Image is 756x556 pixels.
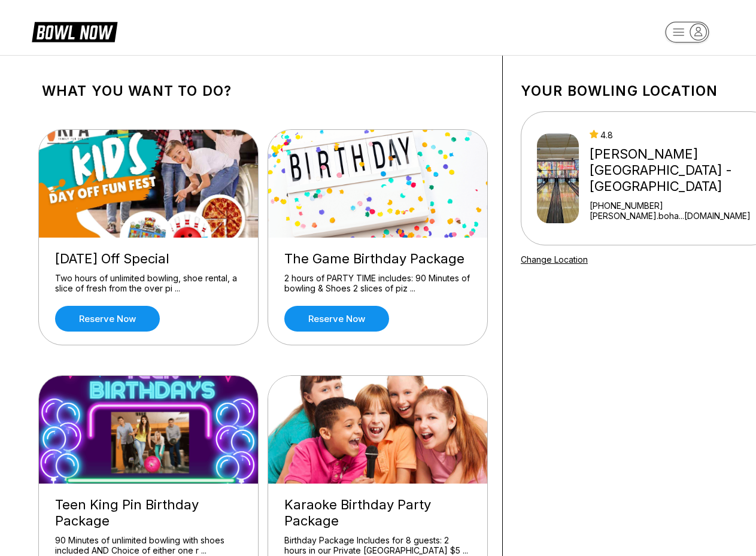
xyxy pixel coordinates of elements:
div: [DATE] Off Special [55,251,242,267]
div: Birthday Package Includes for 8 guests: 2 hours in our Private [GEOGRAPHIC_DATA] $5 ... [284,535,471,556]
img: The Game Birthday Package [268,130,488,238]
a: Change Location [521,254,588,265]
div: Teen King Pin Birthday Package [55,497,242,529]
a: Reserve now [284,306,389,332]
img: School Day Off Special [39,130,259,238]
h1: What you want to do? [42,83,484,99]
div: Two hours of unlimited bowling, shoe rental, a slice of fresh from the over pi ... [55,273,242,294]
div: The Game Birthday Package [284,251,471,267]
img: Teen King Pin Birthday Package [39,376,259,484]
a: Reserve now [55,306,160,332]
div: Karaoke Birthday Party Package [284,497,471,529]
img: Karaoke Birthday Party Package [268,376,488,484]
div: 90 Minutes of unlimited bowling with shoes included AND Choice of either one r ... [55,535,242,556]
img: Kingpin's Alley - South Glens Falls [537,133,579,223]
div: 2 hours of PARTY TIME includes: 90 Minutes of bowling & Shoes 2 slices of piz ... [284,273,471,294]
